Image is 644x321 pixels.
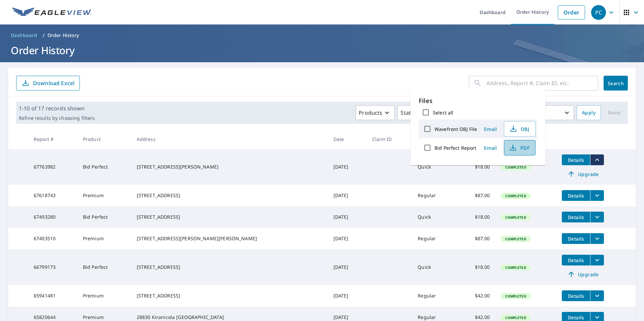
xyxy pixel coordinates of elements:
[486,74,598,93] input: Address, Report #, Claim ID, etc.
[77,228,131,249] td: Premium
[433,109,453,116] label: Select all
[562,269,604,280] a: Upgrade
[28,149,77,185] td: 67763982
[400,109,417,117] p: Status
[77,185,131,206] td: Premium
[77,129,131,149] th: Product
[501,315,530,320] span: Completed
[501,215,530,220] span: Completed
[456,249,495,285] td: $18.00
[480,124,501,134] button: Email
[566,170,600,178] span: Upgrade
[562,212,590,222] button: detailsBtn-67493280
[590,154,604,165] button: filesDropdownBtn-67763982
[328,129,367,149] th: Date
[562,233,590,244] button: detailsBtn-67403510
[328,185,367,206] td: [DATE]
[501,265,530,270] span: Completed
[482,126,498,132] span: Email
[137,164,323,170] div: [STREET_ADDRESS][PERSON_NAME]
[137,314,323,321] div: 28830 Kiranicola [GEOGRAPHIC_DATA]
[566,314,586,321] span: Details
[482,145,498,151] span: Email
[11,32,37,39] span: Dashboard
[367,129,412,149] th: Claim ID
[566,293,586,299] span: Details
[28,206,77,228] td: 67493280
[8,30,636,41] nav: breadcrumb
[137,214,323,220] div: [STREET_ADDRESS]
[77,149,131,185] td: Bid Perfect
[456,185,495,206] td: $87.00
[412,149,456,185] td: Quick
[19,115,95,121] p: Refine results by choosing filters
[591,5,606,20] div: PC
[434,145,476,151] label: Bid Perfect Report
[582,109,595,117] span: Apply
[359,109,382,117] p: Products
[412,249,456,285] td: Quick
[328,285,367,307] td: [DATE]
[47,32,79,39] p: Order History
[28,285,77,307] td: 65941481
[456,206,495,228] td: $18.00
[562,255,590,265] button: detailsBtn-66799173
[604,76,628,91] button: Search
[590,190,604,201] button: filesDropdownBtn-67618743
[501,165,530,170] span: Completed
[43,31,45,39] li: /
[28,228,77,249] td: 67403510
[590,233,604,244] button: filesDropdownBtn-67403510
[28,129,77,149] th: Report #
[137,192,323,199] div: [STREET_ADDRESS]
[131,129,328,149] th: Address
[609,80,622,86] span: Search
[412,228,456,249] td: Regular
[590,212,604,222] button: filesDropdownBtn-67493280
[356,105,395,120] button: Products
[504,121,536,137] button: OBJ
[577,105,601,120] button: Apply
[8,43,636,57] h1: Order History
[566,192,586,199] span: Details
[397,105,429,120] button: Status
[566,257,586,263] span: Details
[562,290,590,301] button: detailsBtn-65941481
[566,157,586,163] span: Details
[562,154,590,165] button: detailsBtn-67763982
[33,79,74,87] p: Download Excel
[19,104,95,112] p: 1-10 of 17 records shown
[412,285,456,307] td: Regular
[137,235,323,242] div: [STREET_ADDRESS][PERSON_NAME][PERSON_NAME]
[412,206,456,228] td: Quick
[501,237,530,241] span: Completed
[77,285,131,307] td: Premium
[562,169,604,179] a: Upgrade
[480,143,501,153] button: Email
[508,125,530,133] span: OBJ
[558,5,585,20] a: Order
[456,228,495,249] td: $87.00
[328,228,367,249] td: [DATE]
[8,30,40,41] a: Dashboard
[16,76,80,91] button: Download Excel
[456,149,495,185] td: $18.00
[566,236,586,242] span: Details
[328,249,367,285] td: [DATE]
[562,190,590,201] button: detailsBtn-67618743
[566,214,586,220] span: Details
[137,292,323,299] div: [STREET_ADDRESS]
[137,264,323,271] div: [STREET_ADDRESS]
[328,206,367,228] td: [DATE]
[566,270,600,278] span: Upgrade
[328,149,367,185] td: [DATE]
[28,249,77,285] td: 66799173
[412,185,456,206] td: Regular
[590,255,604,265] button: filesDropdownBtn-66799173
[501,294,530,298] span: Completed
[12,7,92,17] img: EV Logo
[590,290,604,301] button: filesDropdownBtn-65941481
[419,96,537,105] p: Files
[77,249,131,285] td: Bid Perfect
[28,185,77,206] td: 67618743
